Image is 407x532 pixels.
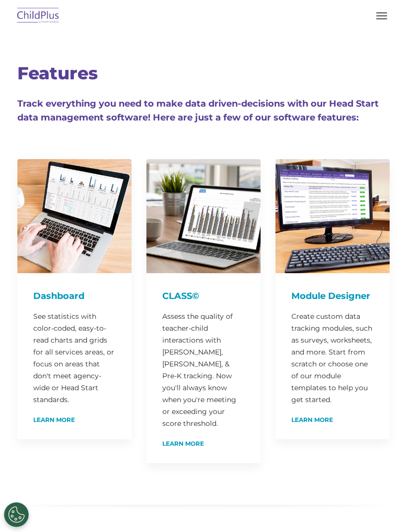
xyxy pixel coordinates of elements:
a: Learn More [33,417,75,423]
p: Assess the quality of teacher-child interactions with [PERSON_NAME], [PERSON_NAME], & Pre-K track... [162,310,245,429]
span: Track everything you need to make data driven-decisions with our Head Start data management softw... [17,98,379,123]
span: Features [17,62,98,84]
h4: Dashboard [33,289,116,303]
p: See statistics with color-coded, easy-to-read charts and grids for all services areas, or focus o... [33,310,116,406]
button: Cookies Settings [4,502,29,527]
h4: Module Designer [291,289,374,303]
img: Dash [17,159,132,273]
a: Learn More [291,417,333,423]
a: Learn More [162,441,204,447]
p: Create custom data tracking modules, such as surveys, worksheets, and more. Start from scratch or... [291,310,374,406]
img: CLASS-750 [146,159,261,273]
img: ChildPlus by Procare Solutions [15,4,62,28]
img: ModuleDesigner750 [275,159,390,273]
h4: CLASS© [162,289,245,303]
